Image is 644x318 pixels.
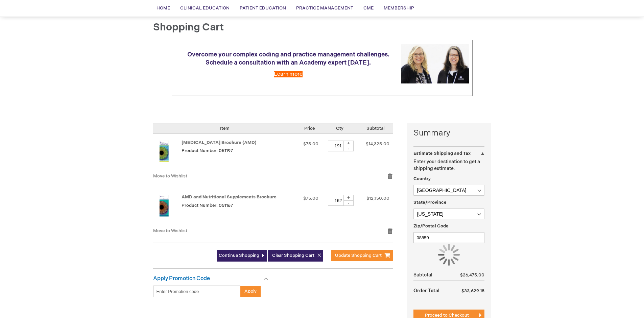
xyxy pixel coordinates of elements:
[187,51,389,66] span: Overcome your complex coding and practice management challenges. Schedule a consultation with an ...
[244,289,257,294] span: Apply
[335,253,382,258] span: Update Shopping Cart
[217,250,267,262] a: Continue Shopping
[331,250,393,261] button: Update Shopping Cart
[328,195,348,206] input: Qty
[182,140,257,145] a: [MEDICAL_DATA] Brochure (AMD)
[366,126,384,131] span: Subtotal
[461,288,484,294] span: $33,629.18
[220,126,230,131] span: Item
[460,272,484,278] span: $26,475.00
[296,5,353,11] span: Practice Management
[153,141,182,166] a: Age-Related Macular Degeneration Brochure (AMD)
[153,275,210,282] strong: Apply Promotion Code
[153,141,175,162] img: Age-Related Macular Degeneration Brochure (AMD)
[157,5,170,11] span: Home
[304,126,315,131] span: Price
[182,194,277,200] a: AMD and Nutritional Supplements Brochure
[182,203,233,208] span: Product Number: 051167
[153,228,187,234] a: Move to Wishlist
[438,244,460,266] img: Loading...
[343,141,354,146] div: +
[303,196,318,201] span: $75.00
[153,286,241,297] input: Enter Promotion code
[272,253,314,258] span: Clear Shopping Cart
[240,286,261,297] button: Apply
[413,158,484,172] p: Enter your destination to get a shipping estimate.
[219,253,259,258] span: Continue Shopping
[366,196,389,201] span: $12,150.00
[268,250,323,262] button: Clear Shopping Cart
[413,270,449,281] th: Subtotal
[413,127,484,139] strong: Summary
[274,71,303,77] a: Learn more
[413,285,439,296] strong: Order Total
[336,126,343,131] span: Qty
[153,195,182,221] a: AMD and Nutritional Supplements Brochure
[153,21,224,33] span: Shopping Cart
[413,176,431,181] span: Country
[366,141,389,147] span: $14,325.00
[182,148,233,153] span: Product Number: 051197
[413,223,449,229] span: Zip/Postal Code
[180,5,230,11] span: Clinical Education
[303,141,318,147] span: $75.00
[363,5,374,11] span: CME
[153,195,175,217] img: AMD and Nutritional Supplements Brochure
[425,313,469,318] span: Proceed to Checkout
[328,141,348,151] input: Qty
[413,200,447,205] span: State/Province
[413,151,471,156] strong: Estimate Shipping and Tax
[343,195,354,201] div: +
[343,146,354,151] div: -
[401,44,469,83] img: Schedule a consultation with an Academy expert today
[384,5,414,11] span: Membership
[153,173,187,179] a: Move to Wishlist
[343,200,354,206] div: -
[240,5,286,11] span: Patient Education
